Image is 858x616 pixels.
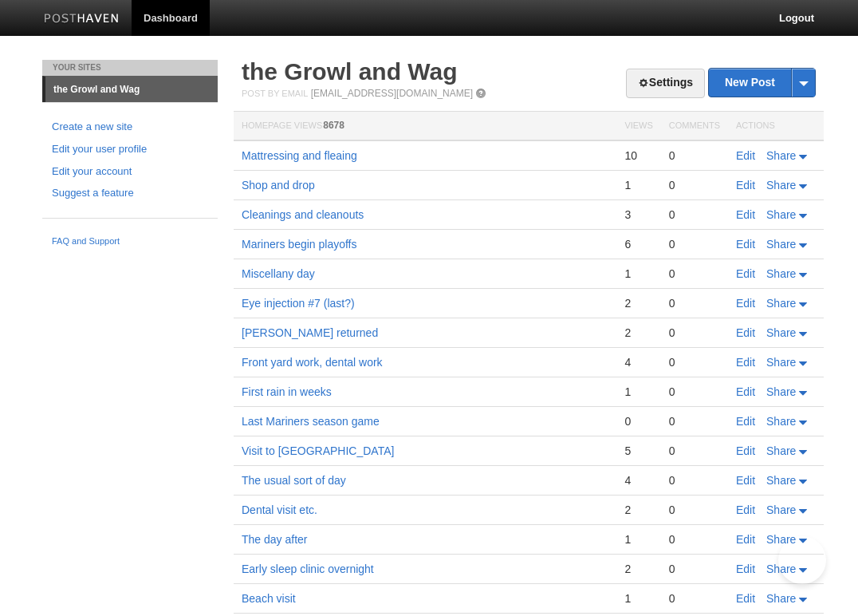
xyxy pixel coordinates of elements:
[766,563,796,575] span: Share
[624,562,652,576] div: 2
[44,14,120,26] img: Posthaven-bar
[624,591,652,606] div: 1
[766,533,796,546] span: Share
[242,444,394,457] a: Visit to [GEOGRAPHIC_DATA]
[669,473,720,488] div: 0
[624,207,652,222] div: 3
[242,326,378,339] a: [PERSON_NAME] returned
[45,77,218,102] a: the Growl and Wag
[669,385,720,399] div: 0
[669,591,720,606] div: 0
[242,179,315,192] a: Shop and drop
[766,238,796,251] span: Share
[669,532,720,547] div: 0
[624,296,652,310] div: 2
[52,119,208,136] a: Create a new site
[624,355,652,369] div: 4
[624,178,652,192] div: 1
[766,326,796,339] span: Share
[624,148,652,163] div: 10
[778,536,826,584] iframe: Help Scout Beacon - Open
[242,267,315,280] a: Miscellany day
[669,562,720,576] div: 0
[736,356,755,369] a: Edit
[52,185,208,202] a: Suggest a feature
[624,532,652,547] div: 1
[766,267,796,280] span: Share
[709,69,815,97] a: New Post
[736,208,755,221] a: Edit
[669,414,720,428] div: 0
[736,238,755,251] a: Edit
[242,385,332,398] a: First rain in weeks
[736,444,755,457] a: Edit
[766,444,796,457] span: Share
[728,112,824,141] th: Actions
[242,208,364,221] a: Cleanings and cleanouts
[242,533,308,546] a: The day after
[736,326,755,339] a: Edit
[624,237,652,251] div: 6
[624,267,652,281] div: 1
[766,208,796,221] span: Share
[669,326,720,340] div: 0
[626,69,705,98] a: Settings
[624,444,652,458] div: 5
[52,235,208,249] a: FAQ and Support
[669,267,720,281] div: 0
[736,149,755,162] a: Edit
[766,592,796,605] span: Share
[766,149,796,162] span: Share
[736,385,755,398] a: Edit
[766,503,796,516] span: Share
[736,267,755,280] a: Edit
[669,355,720,369] div: 0
[736,297,755,310] a: Edit
[311,88,473,99] a: [EMAIL_ADDRESS][DOMAIN_NAME]
[616,112,660,141] th: Views
[52,164,208,180] a: Edit your account
[624,385,652,399] div: 1
[624,326,652,340] div: 2
[242,592,296,605] a: Beach visit
[669,178,720,192] div: 0
[242,89,308,98] span: Post by Email
[242,415,380,428] a: Last Mariners season game
[242,58,458,85] a: the Growl and Wag
[669,207,720,222] div: 0
[736,592,755,605] a: Edit
[242,563,374,575] a: Early sleep clinic overnight
[242,474,346,487] a: The usual sort of day
[669,444,720,458] div: 0
[766,385,796,398] span: Share
[242,238,356,251] a: Mariners begin playoffs
[766,179,796,192] span: Share
[42,60,218,76] li: Your Sites
[52,141,208,158] a: Edit your user profile
[736,474,755,487] a: Edit
[669,296,720,310] div: 0
[234,112,616,141] th: Homepage Views
[242,297,355,310] a: Eye injection #7 (last?)
[624,414,652,428] div: 0
[669,237,720,251] div: 0
[242,149,357,162] a: Mattressing and fleaing
[624,473,652,488] div: 4
[766,474,796,487] span: Share
[736,563,755,575] a: Edit
[242,356,383,369] a: Front yard work, dental work
[766,297,796,310] span: Share
[736,533,755,546] a: Edit
[242,503,317,516] a: Dental visit etc.
[661,112,728,141] th: Comments
[736,179,755,192] a: Edit
[736,415,755,428] a: Edit
[669,503,720,517] div: 0
[669,148,720,163] div: 0
[624,503,652,517] div: 2
[736,503,755,516] a: Edit
[766,415,796,428] span: Share
[323,120,344,131] span: 8678
[766,356,796,369] span: Share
